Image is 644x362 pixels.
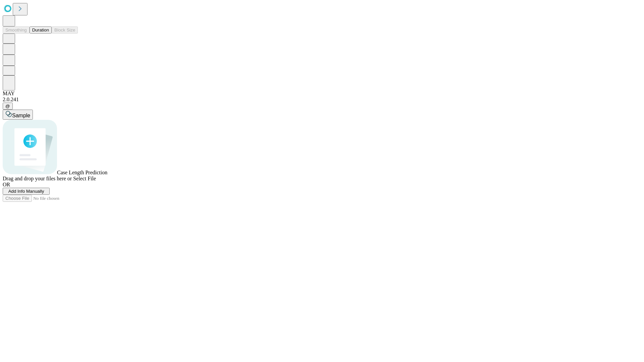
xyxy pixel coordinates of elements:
[3,97,641,103] div: 2.0.241
[3,26,30,34] button: Smoothing
[3,90,641,97] div: MAY
[12,113,30,118] span: Sample
[3,188,50,195] button: Add Info Manually
[3,103,13,110] button: @
[5,104,10,109] span: @
[3,182,10,187] span: OR
[30,26,52,34] button: Duration
[3,110,33,120] button: Sample
[52,26,78,34] button: Block Size
[73,176,96,181] span: Select File
[57,170,107,175] span: Case Length Prediction
[8,189,44,194] span: Add Info Manually
[3,176,72,181] span: Drag and drop your files here or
